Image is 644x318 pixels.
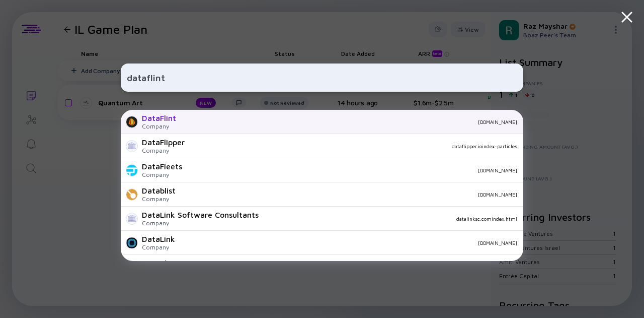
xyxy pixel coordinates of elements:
div: datalinksc.comindex.html [267,216,517,222]
input: Search Company or Investor... [127,69,517,87]
div: [DOMAIN_NAME] [190,167,517,173]
div: Company [142,243,175,251]
div: Dataplant [142,259,179,268]
div: Datablist [142,186,176,195]
div: Company [142,195,176,203]
div: DataFlipper [142,138,185,147]
div: Company [142,219,259,227]
div: dataflipper.ioindex-particles [193,143,517,149]
div: DataLink Software Consultants [142,210,259,219]
div: Company [142,122,176,130]
div: [DOMAIN_NAME] [183,240,517,246]
div: Company [142,147,185,154]
div: [DOMAIN_NAME] [184,192,517,198]
div: DataLink [142,234,175,243]
div: Company [142,171,182,178]
div: DataFlint [142,113,176,122]
div: [DOMAIN_NAME] [184,119,517,125]
div: DataFleets [142,162,182,171]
